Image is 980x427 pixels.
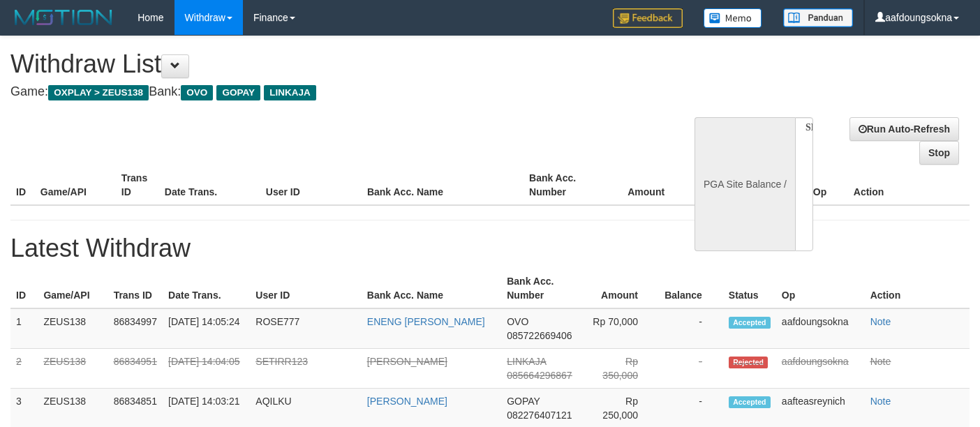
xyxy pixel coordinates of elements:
[865,269,970,308] th: Action
[776,349,865,389] td: aafdoungsokna
[10,50,639,78] h1: Withdraw List
[776,308,865,349] td: aafdoungsokna
[870,316,891,327] a: Note
[659,349,723,389] td: -
[704,8,762,28] img: Button%20Memo.svg
[729,317,771,329] span: Accepted
[10,269,38,308] th: ID
[685,165,759,205] th: Balance
[849,117,959,141] a: Run Auto-Refresh
[584,308,659,349] td: Rp 70,000
[38,349,107,389] td: ZEUS138
[501,269,583,308] th: Bank Acc. Number
[38,308,107,349] td: ZEUS138
[159,165,260,205] th: Date Trans.
[507,316,528,327] span: OVO
[10,85,639,99] h4: Game: Bank:
[362,165,524,205] th: Bank Acc. Name
[808,165,848,205] th: Op
[367,396,447,407] a: [PERSON_NAME]
[163,308,250,349] td: [DATE] 14:05:24
[163,269,250,308] th: Date Trans.
[362,269,501,308] th: Bank Acc. Name
[659,308,723,349] td: -
[584,349,659,389] td: Rp 350,000
[250,269,361,308] th: User ID
[181,85,213,100] span: OVO
[613,8,683,28] img: Feedback.jpg
[659,269,723,308] th: Balance
[108,349,163,389] td: 86834951
[367,356,447,367] a: [PERSON_NAME]
[507,330,572,341] span: 085722669406
[10,165,35,205] th: ID
[10,308,38,349] td: 1
[116,165,159,205] th: Trans ID
[870,396,891,407] a: Note
[48,85,149,100] span: OXPLAY > ZEUS138
[507,356,546,367] span: LINKAJA
[35,165,116,205] th: Game/API
[10,349,38,389] td: 2
[10,234,970,262] h1: Latest Withdraw
[919,141,959,165] a: Stop
[783,8,853,27] img: panduan.png
[507,410,572,421] span: 082276407121
[604,165,685,205] th: Amount
[848,165,970,205] th: Action
[870,356,891,367] a: Note
[250,308,361,349] td: ROSE777
[729,357,768,368] span: Rejected
[584,269,659,308] th: Amount
[260,165,362,205] th: User ID
[10,7,117,28] img: MOTION_logo.png
[507,370,572,381] span: 085664296867
[163,349,250,389] td: [DATE] 14:04:05
[216,85,260,100] span: GOPAY
[695,117,795,251] div: PGA Site Balance /
[367,316,485,327] a: ENENG [PERSON_NAME]
[38,269,107,308] th: Game/API
[108,308,163,349] td: 86834997
[776,269,865,308] th: Op
[729,396,771,408] span: Accepted
[108,269,163,308] th: Trans ID
[723,269,776,308] th: Status
[264,85,316,100] span: LINKAJA
[250,349,361,389] td: SETIRR123
[524,165,604,205] th: Bank Acc. Number
[507,396,540,407] span: GOPAY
